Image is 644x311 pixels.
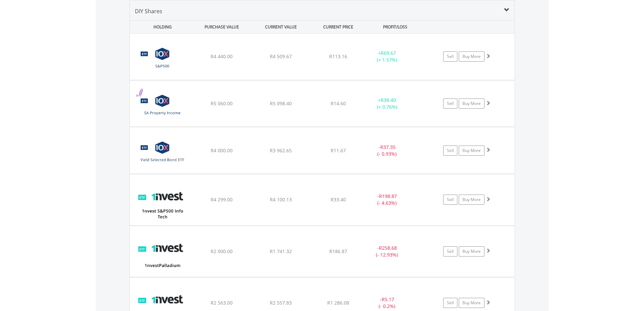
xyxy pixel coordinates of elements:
[211,53,233,60] span: R4 440.00
[362,97,413,110] div: + (+ 0.76%)
[329,248,347,254] span: R186.87
[459,98,484,109] a: Buy More
[380,144,396,150] span: R37.35
[459,246,484,257] a: Buy More
[443,195,457,205] a: Sell
[443,146,457,156] a: Sell
[366,21,424,33] div: PROFIT/LOSS
[270,53,292,60] span: R4 509.67
[133,89,191,125] img: EQU.ZA.CSPROP.png
[311,21,365,33] div: CURRENT PRICE
[443,246,457,257] a: Sell
[362,50,413,63] div: + (+ 1.57%)
[459,195,484,205] a: Buy More
[443,298,457,308] a: Sell
[211,147,233,154] span: R4 000.00
[379,245,397,251] span: R258.68
[193,21,251,33] div: PURCHASE VALUE
[331,196,346,203] span: R33.40
[211,299,233,306] span: R2 563.00
[362,144,413,157] div: - (- 0.93%)
[379,193,397,199] span: R198.87
[270,248,292,254] span: R1 741.32
[327,299,349,306] span: R1 286.08
[331,100,346,107] span: R14.60
[362,296,413,310] div: - (- 0.2%)
[270,196,292,203] span: R4 100.13
[362,245,413,258] div: - (- 12.93%)
[211,196,233,203] span: R4 299.00
[252,21,310,33] div: CURRENT VALUE
[459,298,484,308] a: Buy More
[459,146,484,156] a: Buy More
[443,98,457,109] a: Sell
[381,50,396,56] span: R69.67
[331,147,346,154] span: R11.67
[130,21,192,33] div: HOLDING
[270,299,292,306] span: R2 557.83
[133,136,191,172] img: EQU.ZA.CSYSB.png
[133,183,191,223] img: EQU.ZA.ETF5IT.png
[329,53,347,60] span: R113.16
[382,296,394,303] span: R5.17
[211,100,233,107] span: R5 060.00
[211,248,233,254] span: R2 000.00
[443,51,457,62] a: Sell
[133,42,191,78] img: EQU.ZA.CSP500.png
[135,7,162,15] span: DIY Shares
[381,97,396,103] span: R38.40
[270,147,292,154] span: R3 962.65
[133,235,191,275] img: EQU.ZA.ETFPLD.png
[270,100,292,107] span: R5 098.40
[459,51,484,62] a: Buy More
[362,193,413,206] div: - (- 4.63%)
